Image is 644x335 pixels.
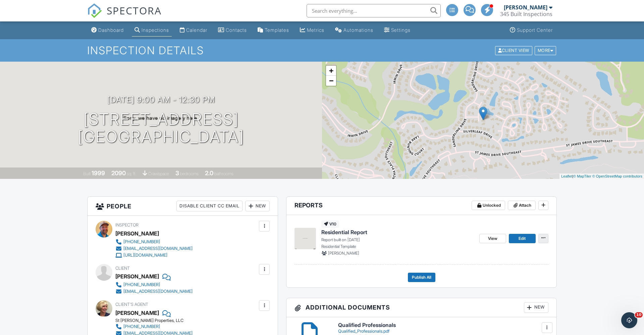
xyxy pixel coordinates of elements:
a: Inspections [132,24,172,37]
a: © OpenStreetMap contributors [592,174,642,178]
div: 345 Built Inspections [500,11,552,17]
div: 1999 [92,170,105,177]
div: 2.0 [205,170,213,177]
a: Calendar [177,24,210,37]
a: [EMAIL_ADDRESS][DOMAIN_NAME] [115,288,193,295]
a: [PHONE_NUMBER] [115,239,193,245]
div: New [245,201,270,211]
span: 10 [635,312,643,318]
span: Built [83,171,91,176]
div: More [535,46,556,55]
a: [PHONE_NUMBER] [115,281,193,288]
div: Disable Client CC Email [176,201,243,211]
a: Leaflet [561,174,572,178]
a: © MapTiler [573,174,591,178]
h3: People [88,197,278,216]
div: [PHONE_NUMBER] [123,324,160,329]
a: Metrics [297,24,327,37]
a: [EMAIL_ADDRESS][DOMAIN_NAME] [115,245,193,252]
div: [PERSON_NAME] [115,271,159,281]
a: [URL][DOMAIN_NAME] [115,252,193,259]
a: Dashboard [89,24,126,37]
div: Inspections [142,27,169,33]
div: Templates [265,27,289,33]
input: Search everything... [307,4,441,17]
a: Zoom in [326,66,336,76]
div: [EMAIL_ADDRESS][DOMAIN_NAME] [123,246,193,251]
h3: Additional Documents [286,298,556,317]
div: [URL][DOMAIN_NAME] [123,253,167,258]
div: Calendar [186,27,207,33]
div: 3 [175,170,179,177]
div: [PHONE_NUMBER] [123,282,160,287]
a: Zoom out [326,76,336,86]
div: New [524,302,548,313]
h6: Qualified Professionals [338,322,548,328]
a: Templates [255,24,292,37]
span: SPECTORA [107,3,162,17]
div: 2090 [111,170,126,177]
div: Metrics [307,27,324,33]
span: sq. ft. [127,171,136,176]
div: [PERSON_NAME] [504,4,547,11]
div: Support Center [517,27,553,33]
div: Settings [391,27,411,33]
div: St [PERSON_NAME] Properties, LLC [115,318,263,323]
a: Automations (Advanced) [332,24,376,37]
a: [PERSON_NAME] [115,308,159,318]
span: crawlspace [148,171,169,176]
span: Client [115,266,130,271]
a: Client View [494,48,534,53]
div: [PERSON_NAME] [115,228,159,239]
span: bathrooms [214,171,233,176]
a: SPECTORA [87,9,162,23]
h3: [DATE] 9:00 am - 12:30 pm [107,95,215,104]
div: Client View [495,46,532,55]
span: Inspector [115,222,139,227]
div: Qualified_Professionals.pdf [338,329,548,334]
a: Settings [381,24,413,37]
img: The Best Home Inspection Software - Spectora [87,3,102,18]
iframe: Intercom live chat [621,312,637,328]
span: bedrooms [180,171,199,176]
a: [PHONE_NUMBER] [115,323,257,330]
h1: [STREET_ADDRESS] [GEOGRAPHIC_DATA] [78,111,244,146]
span: Client's Agent [115,302,148,307]
h1: Inspection Details [87,45,557,56]
a: Contacts [215,24,250,37]
a: Support Center [507,24,555,37]
div: [EMAIL_ADDRESS][DOMAIN_NAME] [123,289,193,294]
div: Dashboard [98,27,124,33]
div: Contacts [226,27,247,33]
div: [PHONE_NUMBER] [123,239,160,245]
div: Automations [343,27,373,33]
div: | [559,174,644,179]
